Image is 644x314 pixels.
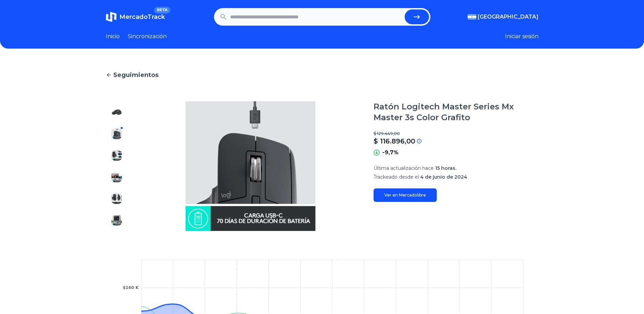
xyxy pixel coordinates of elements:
font: Ver en Mercadolibre [384,192,426,198]
button: Iniciar sesión [505,32,539,41]
font: Última actualización hace [374,165,434,171]
a: Inicio [106,32,120,41]
font: 15 horas. [435,165,456,171]
font: Sincronización [128,33,167,40]
font: MercadoTrack [119,13,165,21]
font: Ratón Logitech Master Series Mx Master 3s Color Grafito [374,102,514,122]
a: Ver en Mercadolibre [374,188,437,202]
img: Ratón Logitech Master Series Mx Master 3s Color Grafito [111,215,122,226]
a: MercadoTrackBETA [106,11,165,22]
font: 4 de junio de 2024 [420,174,467,180]
tspan: $160 K [123,285,139,290]
img: Ratón Logitech Master Series Mx Master 3s Color Grafito [111,128,122,139]
font: BETA [157,8,167,12]
button: [GEOGRAPHIC_DATA] [468,13,539,21]
font: Iniciar sesión [505,33,539,40]
font: $ 116.896,00 [374,137,415,145]
img: Ratón Logitech Master Series Mx Master 3s Color Grafito [111,107,122,117]
a: Seguimientos [106,70,539,80]
img: Argentina [468,14,476,20]
img: Ratón Logitech Master Series Mx Master 3s Color Grafito [111,150,122,161]
font: [GEOGRAPHIC_DATA] [478,14,539,20]
a: Sincronización [128,32,167,41]
font: Trackeado desde el [374,174,419,180]
font: Seguimientos [113,71,159,79]
img: Ratón Logitech Master Series Mx Master 3s Color Grafito [141,101,360,231]
font: Inicio [106,33,120,40]
font: $ 129.449,00 [374,131,400,136]
img: MercadoTrack [106,11,117,22]
img: Ratón Logitech Master Series Mx Master 3s Color Grafito [111,193,122,204]
img: Ratón Logitech Master Series Mx Master 3s Color Grafito [111,172,122,182]
font: -9,7% [382,149,399,156]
